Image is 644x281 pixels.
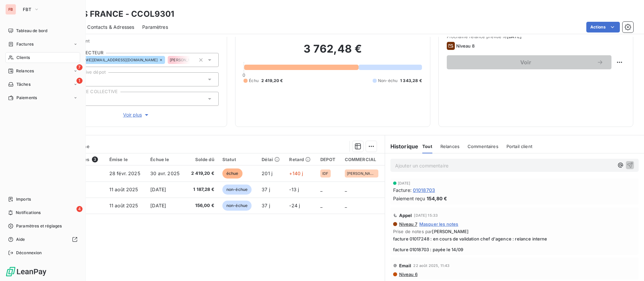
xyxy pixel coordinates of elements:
span: Paramètres [142,24,168,30]
span: [PERSON_NAME] [347,171,376,175]
span: Niveau 7 [398,221,417,227]
span: Échu [249,78,259,84]
span: Relances [440,144,460,149]
span: Non-échu [378,78,397,84]
span: Relances [16,68,34,74]
span: IDF [322,171,328,175]
span: [DATE] 15:33 [414,213,438,217]
span: échue [222,168,243,179]
span: 1 [76,78,83,84]
span: Commentaires [468,144,498,149]
span: Tableau de bord [16,28,47,34]
span: 4 [76,206,83,212]
span: [DATE] [150,203,166,208]
span: Prise de notes par [393,229,636,234]
span: [PERSON_NAME] [170,58,201,62]
span: Facture : [393,187,412,194]
div: Solde dû [190,157,214,162]
span: _ [320,203,322,208]
span: 01018703 [413,187,435,194]
span: 0 [243,72,245,78]
button: Actions [586,22,620,32]
span: 2 419,20 € [190,170,214,177]
span: Imports [16,196,31,202]
img: Logo LeanPay [5,266,47,277]
span: Déconnexion [16,250,42,256]
span: Portail client [506,144,532,149]
span: 1 343,28 € [400,78,422,84]
span: Paiements [16,95,37,101]
span: 7 [76,64,83,70]
span: [PERSON_NAME] [432,229,469,234]
div: FB [5,4,16,15]
span: Email [399,263,412,268]
span: 2 419,20 € [261,78,283,84]
span: 1 187,28 € [190,186,214,193]
span: 201 j [262,170,272,176]
span: +140 j [289,170,303,176]
span: 37 j [262,203,270,208]
span: Voir plus [123,112,150,118]
div: Délai [262,157,281,162]
span: [PERSON_NAME][EMAIL_ADDRESS][DOMAIN_NAME] [62,58,158,62]
span: Aide [16,236,25,242]
span: [DATE] [150,187,166,192]
span: Propriétés Client [54,38,219,48]
button: Voir plus [54,111,219,119]
iframe: Intercom live chat [621,258,637,274]
span: 3 [92,156,98,162]
span: Contacts & Adresses [87,24,134,30]
span: _ [320,187,322,192]
span: 22 août 2025, 11:43 [413,264,449,268]
div: Retard [289,157,312,162]
span: Clients [16,55,30,61]
span: 28 févr. 2025 [109,170,140,176]
span: Appel [399,213,412,218]
span: 154,80 € [427,195,447,202]
span: Factures [16,41,34,47]
span: Paiement reçu [393,195,425,202]
div: Échue le [150,157,181,162]
span: Voir [455,60,597,65]
span: 156,00 € [190,202,214,209]
span: [DATE] [398,181,411,185]
span: Tâches [16,81,31,87]
span: 11 août 2025 [109,203,138,208]
a: Aide [5,234,80,245]
h2: 3 762,48 € [244,42,422,62]
span: -13 j [289,187,299,192]
span: Paramètres et réglages [16,223,62,229]
span: 11 août 2025 [109,187,138,192]
span: _ [345,203,347,208]
div: COMMERCIAL [345,157,381,162]
span: Tout [422,144,432,149]
span: non-échue [222,185,252,195]
button: Voir [447,55,611,69]
span: Notifications [16,210,41,216]
h3: COLAS FRANCE - CCOL9301 [59,8,174,20]
span: 30 avr. 2025 [150,170,179,176]
span: Masquer les notes [419,221,459,227]
input: Ajouter une valeur [190,57,196,63]
h6: Historique [385,142,419,150]
span: -24 j [289,203,300,208]
span: _ [345,187,347,192]
div: Émise le [109,157,142,162]
span: FBT [23,7,31,12]
span: Niveau 6 [398,272,418,277]
span: 37 j [262,187,270,192]
span: non-échue [222,201,252,211]
span: Niveau 8 [456,43,475,49]
div: Statut [222,157,254,162]
div: DEPOT [320,157,337,162]
span: facture 01017248 : en cours de validation chef d'agence : relance interne facture 01018703 : payé... [393,236,636,252]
